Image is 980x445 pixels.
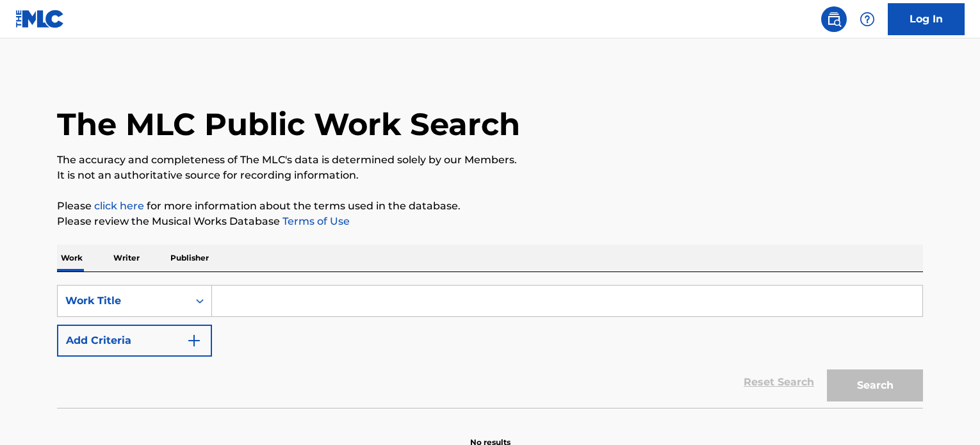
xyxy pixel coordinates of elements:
[57,168,923,183] p: It is not an authoritative source for recording information.
[65,293,181,309] div: Work Title
[57,198,923,214] p: Please for more information about the terms used in the database.
[821,6,847,32] a: Public Search
[826,12,842,27] img: search
[94,200,144,212] a: click here
[888,3,965,35] a: Log In
[57,245,86,271] p: Work
[280,215,350,227] a: Terms of Use
[860,12,875,27] img: help
[110,245,143,271] p: Writer
[57,285,923,408] form: Search Form
[15,10,65,28] img: MLC Logo
[167,245,213,271] p: Publisher
[916,384,980,445] iframe: Chat Widget
[186,333,202,348] img: 9d2ae6d4665cec9f34b9.svg
[57,214,923,229] p: Please review the Musical Works Database
[57,325,212,357] button: Add Criteria
[57,152,923,168] p: The accuracy and completeness of The MLC's data is determined solely by our Members.
[57,105,520,143] h1: The MLC Public Work Search
[854,6,880,32] div: Help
